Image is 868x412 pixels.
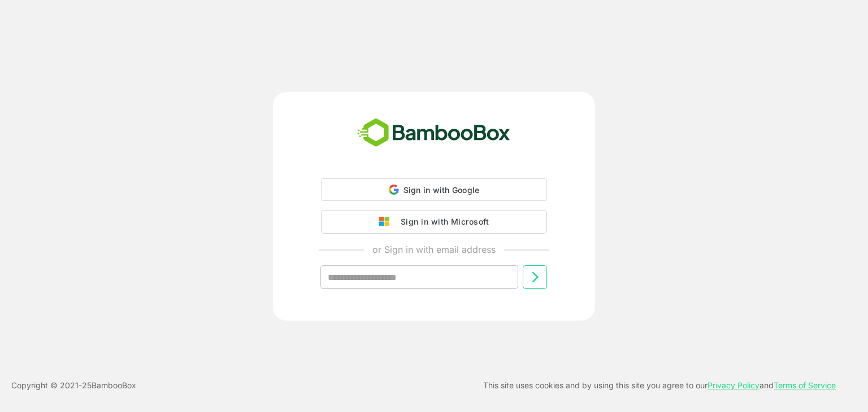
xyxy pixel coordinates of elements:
[321,178,547,201] div: Sign in with Google
[395,214,489,229] div: Sign in with Microsoft
[372,243,496,256] p: or Sign in with email address
[774,380,836,390] a: Terms of Service
[11,379,136,392] p: Copyright © 2021- 25 BambooBox
[379,217,395,227] img: google
[351,115,517,152] img: bamboobox
[483,379,836,392] p: This site uses cookies and by using this site you agree to our and
[708,380,759,390] a: Privacy Policy
[403,185,480,195] span: Sign in with Google
[321,210,547,234] button: Sign in with Microsoft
